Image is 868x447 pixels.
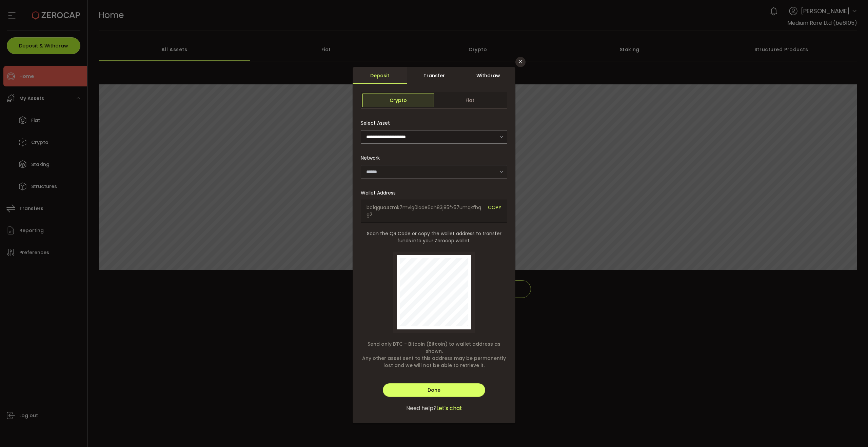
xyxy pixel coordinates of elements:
[353,67,515,423] div: dialog
[428,387,440,393] span: Done
[834,414,868,447] iframe: Chat Widget
[436,404,462,412] span: Let's chat
[383,383,485,397] button: Done
[367,204,483,218] span: bc1qgua4zmk7mvlg0lade6ah83j85fx57umqkfhqg2
[361,155,384,161] label: Network
[361,341,507,355] span: Send only BTC - Bitcoin (Bitcoin) to wallet address as shown.
[361,189,400,196] label: Wallet Address
[434,94,506,107] span: Fiat
[361,120,394,126] label: Select Asset
[362,94,434,107] span: Crypto
[488,204,501,218] span: COPY
[406,404,436,412] span: Need help?
[461,67,515,84] div: Withdraw
[407,67,461,84] div: Transfer
[361,230,507,244] span: Scan the QR Code or copy the wallet address to transfer funds into your Zerocap wallet.
[515,57,526,67] button: Close
[361,355,507,369] span: Any other asset sent to this address may be permanently lost and we will not be able to retrieve it.
[353,67,407,84] div: Deposit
